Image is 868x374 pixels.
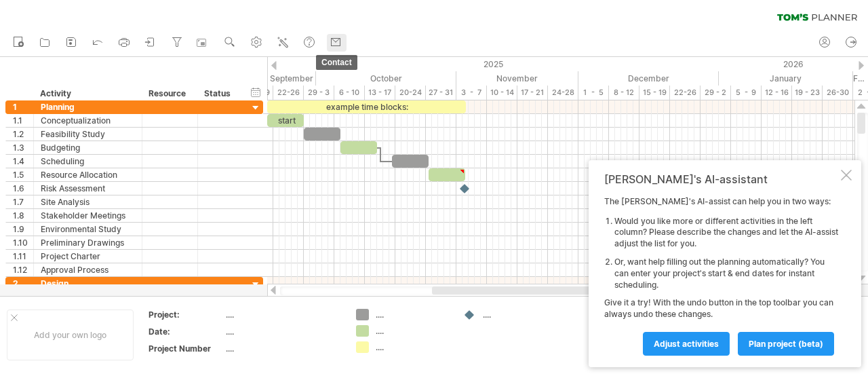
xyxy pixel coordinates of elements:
[13,223,33,236] div: 1.9
[149,343,223,354] div: Project Number
[578,71,719,86] div: December 2025
[376,309,450,320] div: ....
[731,86,762,100] div: 5 - 9
[13,114,33,127] div: 1.1
[334,86,365,100] div: 6 - 10
[13,236,33,249] div: 1.10
[149,309,223,320] div: Project:
[13,155,33,168] div: 1.4
[376,341,450,353] div: ....
[327,34,347,52] a: contact
[604,172,838,186] div: [PERSON_NAME]'s AI-assistant
[13,128,33,141] div: 1.2
[41,250,135,263] div: Project Charter
[149,87,190,100] div: Resource
[738,332,834,356] a: plan project (beta)
[41,277,135,290] div: Design
[456,86,487,100] div: 3 - 7
[41,168,135,181] div: Resource Allocation
[643,332,730,356] a: Adjust activities
[670,86,701,100] div: 22-26
[41,263,135,276] div: Approval Process
[639,86,670,100] div: 15 - 19
[267,114,304,127] div: start
[13,263,33,276] div: 1.12
[149,326,223,337] div: Date:
[41,209,135,222] div: Stakeholder Meetings
[41,114,135,127] div: Conceptualization
[823,86,853,100] div: 26-30
[13,100,33,113] div: 1
[749,339,823,349] span: plan project (beta)
[267,100,466,113] div: example time blocks:
[226,309,340,320] div: ....
[487,86,517,100] div: 10 - 14
[40,87,134,100] div: Activity
[13,168,33,181] div: 1.5
[13,209,33,222] div: 1.8
[426,86,456,100] div: 27 - 31
[226,343,340,354] div: ....
[604,196,838,355] div: The [PERSON_NAME]'s AI-assist can help you in two ways: Give it a try! With the undo button in th...
[41,195,135,208] div: Site Analysis
[316,71,456,86] div: October 2025
[701,86,731,100] div: 29 - 2
[376,325,450,337] div: ....
[614,257,838,291] li: Or, want help filling out the planning automatically? You can enter your project's start & end da...
[719,71,853,86] div: January 2026
[41,141,135,154] div: Budgeting
[609,86,639,100] div: 8 - 12
[517,86,548,100] div: 17 - 21
[614,216,838,250] li: Would you like more or different activities in the left column? Please describe the changes and l...
[204,87,234,100] div: Status
[13,141,33,154] div: 1.3
[762,86,792,100] div: 12 - 16
[456,71,578,86] div: November 2025
[365,86,395,100] div: 13 - 17
[13,277,33,290] div: 2
[578,86,609,100] div: 1 - 5
[7,310,134,360] div: Add your own logo
[41,223,135,236] div: Environmental Study
[654,339,719,349] span: Adjust activities
[395,86,426,100] div: 20-24
[483,309,557,320] div: ....
[226,326,340,337] div: ....
[304,86,334,100] div: 29 - 3
[41,182,135,195] div: Risk Assessment
[41,100,135,113] div: Planning
[13,195,33,208] div: 1.7
[316,55,357,70] span: contact
[273,86,304,100] div: 22-26
[548,86,578,100] div: 24-28
[41,155,135,168] div: Scheduling
[792,86,823,100] div: 19 - 23
[13,250,33,263] div: 1.11
[13,182,33,195] div: 1.6
[41,128,135,141] div: Feasibility Study
[41,236,135,249] div: Preliminary Drawings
